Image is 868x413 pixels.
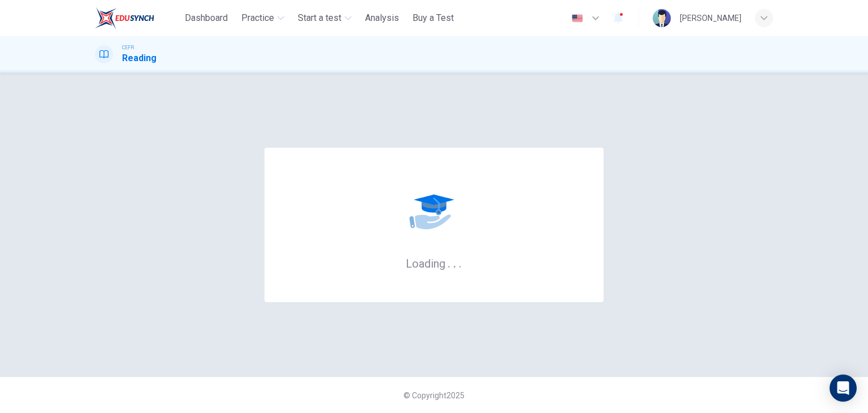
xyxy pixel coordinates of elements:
[241,11,274,25] span: Practice
[408,8,458,28] button: Buy a Test
[403,391,465,400] span: © Copyright 2025
[95,7,154,29] img: ELTC logo
[653,9,671,27] img: Profile picture
[361,8,403,28] button: Analysis
[406,256,462,270] h6: Loading
[830,375,857,402] div: Open Intercom Messenger
[237,8,289,28] button: Practice
[680,11,741,25] div: [PERSON_NAME]
[293,8,356,28] button: Start a test
[453,253,457,272] h6: .
[95,7,180,29] a: ELTC logo
[570,14,584,23] img: en
[180,8,232,28] button: Dashboard
[122,44,134,51] span: CEFR
[298,11,341,25] span: Start a test
[458,253,462,272] h6: .
[447,253,451,272] h6: .
[122,51,157,65] h1: Reading
[365,11,399,25] span: Analysis
[185,11,228,25] span: Dashboard
[413,11,454,25] span: Buy a Test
